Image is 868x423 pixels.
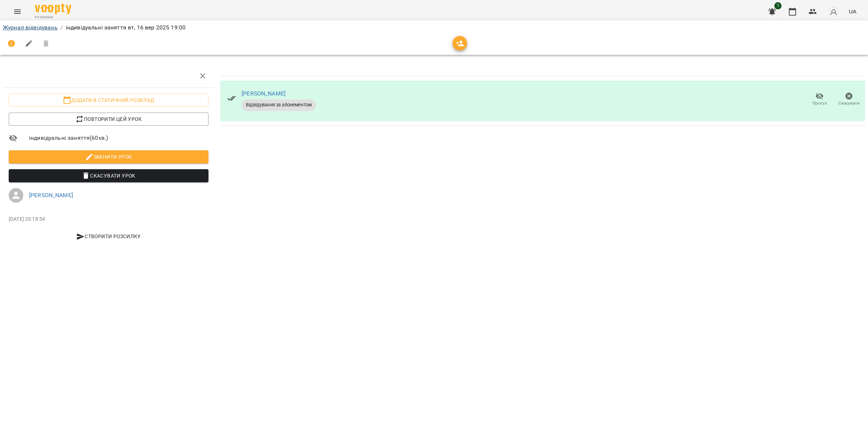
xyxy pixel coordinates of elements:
span: 1 [774,2,782,9]
button: Menu [9,3,26,20]
a: [PERSON_NAME] [29,192,73,199]
span: Додати в статичний розклад [15,96,203,105]
button: Додати в статичний розклад [9,94,208,107]
a: [PERSON_NAME] [242,90,285,97]
button: UA [846,5,859,18]
button: Скасувати [834,89,864,110]
p: індивідуальні заняття вт, 16 вер 2025 19:00 [66,23,186,32]
img: avatar_s.png [828,7,839,17]
button: Скасувати Урок [9,169,208,182]
span: For Business [35,15,71,20]
button: Повторити цей урок [9,113,208,126]
a: Журнал відвідувань [3,24,58,31]
li: / [61,23,63,32]
span: Створити розсилку [12,232,206,241]
nav: breadcrumb [3,23,865,32]
span: Скасувати Урок [15,171,203,180]
span: Прогул [812,100,827,106]
span: Повторити цей урок [15,115,203,123]
p: [DATE] 20:18:54 [9,216,208,223]
span: UA [849,8,856,15]
span: індивідуальні заняття ( 60 хв. ) [29,134,208,142]
span: Змінити урок [15,152,203,161]
button: Змінити урок [9,150,208,163]
button: Створити розсилку [9,230,208,243]
img: Voopty Logo [35,4,71,14]
button: Прогул [805,89,834,110]
span: Відвідування за абонементом [242,102,316,108]
span: Скасувати [839,100,860,106]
